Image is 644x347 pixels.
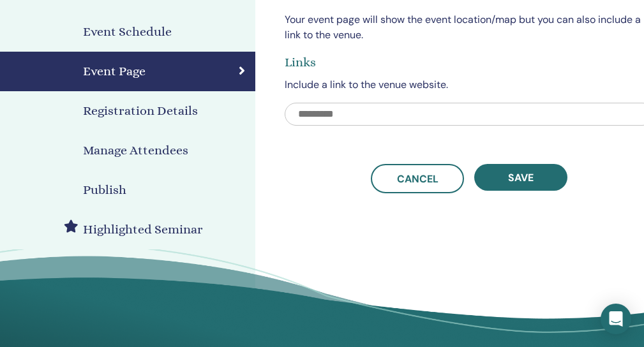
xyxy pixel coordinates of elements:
h4: Event Schedule [83,22,172,41]
div: Open Intercom Messenger [601,304,631,334]
h4: Manage Attendees [83,141,188,160]
a: Cancel [371,164,464,193]
h4: Event Page [83,62,146,81]
button: Save [474,164,567,191]
span: Save [508,171,534,184]
span: Cancel [397,172,438,186]
h4: Registration Details [83,101,198,121]
h4: Publish [83,181,126,200]
h4: Highlighted Seminar [83,220,203,239]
